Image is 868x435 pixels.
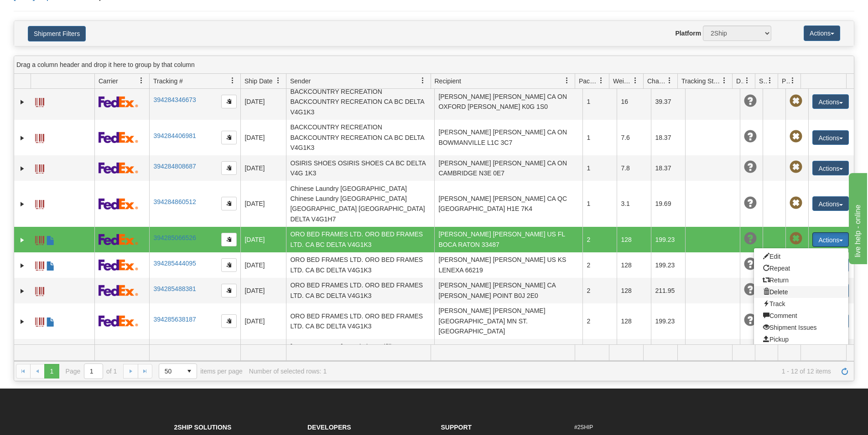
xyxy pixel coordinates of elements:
td: 144.2 [617,339,651,374]
td: 199.23 [651,227,685,252]
button: Copy to clipboard [221,233,237,246]
a: 394284346673 [153,96,196,103]
td: [PERSON_NAME] [PERSON_NAME] CA ON CAMBRIDGE N3E 0E7 [434,155,582,181]
div: Number of selected rows: 1 [249,368,327,375]
td: [DATE] [240,278,286,303]
td: [DATE] [240,303,286,339]
button: Actions [804,26,840,41]
span: items per page [159,363,243,379]
a: Label [35,283,44,297]
a: Label [35,196,44,210]
a: Expand [18,317,27,326]
td: 2 [582,278,617,303]
td: 3.1 [617,181,651,227]
a: Label [35,257,44,272]
a: Return [754,274,848,286]
td: 2 [582,252,617,278]
button: Actions [812,94,849,109]
a: 394285488381 [153,285,196,292]
td: [DATE] [240,227,286,252]
a: Delete shipment [754,286,848,298]
a: Repeat [754,262,848,274]
div: grid grouping header [14,56,854,74]
img: 2 - FedEx [99,198,138,210]
a: Charge filter column settings [662,73,677,88]
span: Tracking # [153,77,183,86]
a: Expand [18,133,27,143]
td: [PERSON_NAME] [PERSON_NAME] CA [PERSON_NAME] POINT B0J 2E0 [434,278,582,303]
td: [PERSON_NAME] [PERSON_NAME] US KS LENEXA 66219 [434,252,582,278]
span: Pickup Not Assigned [790,232,802,245]
span: Unknown [744,283,757,296]
td: WHISTLER BLACKCOMB HOLDINGS CA BC WHISTLER V8E0J3 [434,339,582,374]
td: 211.95 [651,278,685,303]
span: Sender [290,77,311,86]
h6: #2SHIP [574,425,694,430]
span: 50 [165,367,177,376]
a: Delivery Status filter column settings [739,73,755,88]
span: Unknown [744,95,757,107]
td: BACKCOUNTRY RECREATION BACKCOUNTRY RECREATION CA BC DELTA V4G1K3 [286,120,434,155]
td: ORO BED FRAMES LTD. ORO BED FRAMES LTD. CA BC DELTA V4G1K3 [286,227,434,252]
button: Shipment Filters [28,26,86,41]
iframe: chat widget [847,171,867,264]
span: Tracking Status [681,77,721,86]
a: Commercial Invoice [46,313,55,328]
span: select [182,364,197,379]
span: Delivery Status [736,77,744,86]
a: Commercial Invoice [46,232,55,246]
button: Actions [812,161,849,175]
span: Unknown [744,314,757,327]
a: Sender filter column settings [415,73,431,88]
td: 2 [582,303,617,339]
td: BACKCOUNTRY RECREATION BACKCOUNTRY RECREATION CA BC DELTA V4G1K3 [286,84,434,119]
label: Platform [675,29,701,38]
td: 199.23 [651,303,685,339]
a: Label [35,232,44,246]
a: Expand [18,200,27,209]
span: Pickup Not Assigned [790,197,802,210]
span: Pickup Not Assigned [790,161,802,174]
strong: Developers [307,424,351,431]
a: Weight filter column settings [628,73,643,88]
td: 199.23 [651,252,685,278]
img: 2 - FedEx [99,162,138,174]
td: 1 [582,120,617,155]
span: Weight [613,77,632,86]
a: Shipment Issues [754,322,848,333]
a: Expand [18,261,27,270]
span: Carrier [99,77,118,86]
a: Recipient filter column settings [559,73,575,88]
strong: Support [441,424,472,431]
img: 2 - FedEx [99,234,138,245]
td: 18.37 [651,155,685,181]
img: 2 - FedEx [99,315,138,327]
a: Pickup [754,333,848,345]
button: Copy to clipboard [221,161,237,175]
td: 128 [617,252,651,278]
span: Pickup Not Assigned [790,95,802,107]
td: [PERSON_NAME] [PERSON_NAME] CA ON OXFORD [PERSON_NAME] K0G 1S0 [434,84,582,119]
td: ORO BED FRAMES LTD. ORO BED FRAMES LTD. CA BC DELTA V4G1K3 [286,252,434,278]
td: 39.37 [651,84,685,119]
a: Ship Date filter column settings [270,73,286,88]
span: Unknown [744,258,757,271]
a: Expand [18,97,27,107]
a: Expand [18,235,27,245]
a: 394285638187 [153,316,196,323]
button: Copy to clipboard [221,284,237,297]
button: Actions [812,232,849,247]
span: Charge [647,77,666,86]
a: Label [35,130,44,144]
a: 394284406981 [153,132,196,139]
td: [PERSON_NAME] [PERSON_NAME] US FL BOCA RATON 33487 [434,227,582,252]
td: ORO BED FRAMES LTD. ORO BED FRAMES LTD. CA BC DELTA V4G1K3 [286,303,434,339]
a: Commercial Invoice [46,257,55,272]
a: 394285444095 [153,260,196,267]
button: Copy to clipboard [221,197,237,210]
span: Shipment Issues [759,77,767,86]
span: Pickup Not Assigned [790,130,802,143]
td: OSIRIS SHOES OSIRIS SHOES CA BC DELTA V4G 1K3 [286,155,434,181]
td: 0 [651,339,685,374]
td: 128 [617,278,651,303]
